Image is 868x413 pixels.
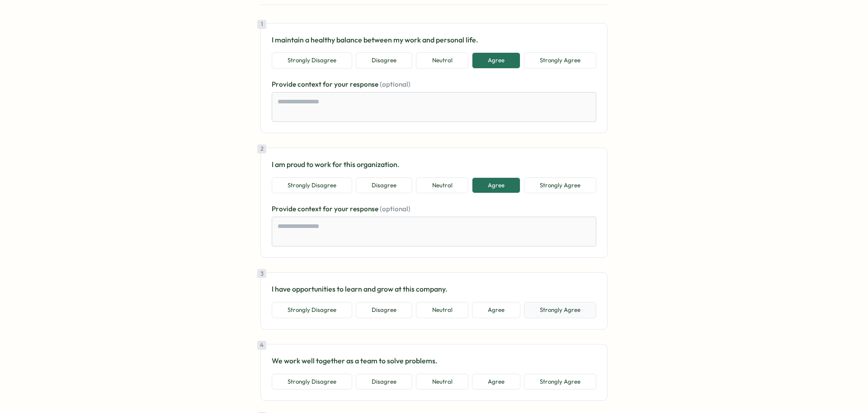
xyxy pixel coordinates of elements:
[272,80,297,88] span: Provide
[334,80,350,88] span: your
[272,159,596,170] p: I am proud to work for this organization.
[416,52,468,69] button: Neutral
[524,177,596,194] button: Strongly Agree
[350,204,380,213] span: response
[323,80,334,88] span: for
[272,374,352,390] button: Strongly Disagree
[257,20,266,29] div: 1
[272,52,352,69] button: Strongly Disagree
[323,204,334,213] span: for
[350,80,380,88] span: response
[257,341,266,350] div: 4
[297,204,323,213] span: context
[272,204,297,213] span: Provide
[380,80,410,88] span: (optional)
[356,52,412,69] button: Disagree
[297,80,323,88] span: context
[257,144,266,153] div: 2
[524,52,596,69] button: Strongly Agree
[524,302,596,318] button: Strongly Agree
[472,52,520,69] button: Agree
[380,204,410,213] span: (optional)
[472,374,520,390] button: Agree
[416,177,468,194] button: Neutral
[272,34,596,46] p: I maintain a healthy balance between my work and personal life.
[472,302,520,318] button: Agree
[356,374,412,390] button: Disagree
[272,355,596,367] p: We work well together as a team to solve problems.
[257,269,266,278] div: 3
[472,177,520,194] button: Agree
[334,204,350,213] span: your
[416,302,468,318] button: Neutral
[356,302,412,318] button: Disagree
[272,283,596,295] p: I have opportunities to learn and grow at this company.
[356,177,412,194] button: Disagree
[416,374,468,390] button: Neutral
[272,177,352,194] button: Strongly Disagree
[272,302,352,318] button: Strongly Disagree
[524,374,596,390] button: Strongly Agree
